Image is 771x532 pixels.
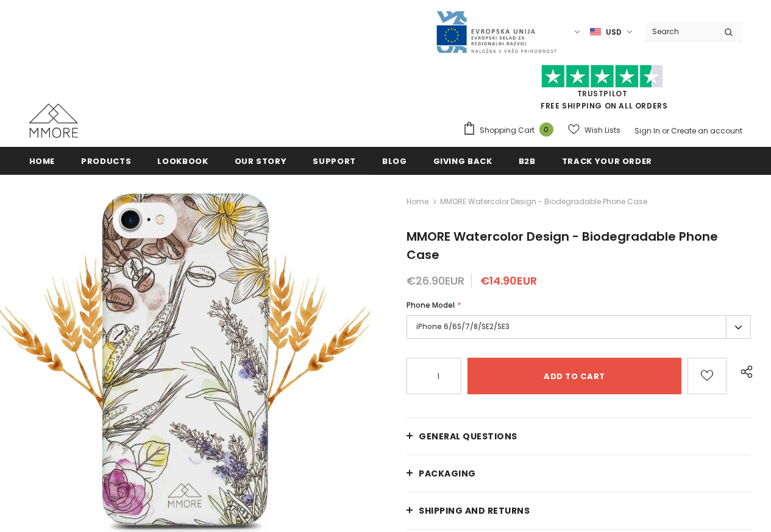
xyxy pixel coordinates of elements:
span: Giving back [433,155,492,167]
a: Javni Razpis [435,26,557,37]
span: Shopping Cart [480,124,535,137]
input: Add to cart [467,358,681,394]
span: MMORE Watercolor Design - Biodegradable Phone Case [407,228,718,263]
a: Track your order [562,147,652,174]
span: Phone Model [407,300,455,310]
span: PACKAGING [419,467,476,480]
a: Home [407,194,428,209]
img: MMORE Cases [29,104,78,138]
span: FREE SHIPPING ON ALL ORDERS [463,70,742,111]
a: Trustpilot [577,88,628,99]
span: Home [29,155,55,167]
a: Sign In [634,126,660,136]
span: or [662,126,669,136]
a: Blog [382,147,407,174]
img: Trust Pilot Stars [541,65,663,88]
a: Lookbook [157,147,208,174]
img: USD [590,27,601,37]
a: Products [81,147,131,174]
span: B2B [519,155,536,167]
a: Our Story [235,147,287,174]
label: iPhone 6/6S/7/8/SE2/SE3 [407,315,751,339]
a: Shopping Cart 0 [463,121,560,140]
span: Shipping and returns [419,505,530,517]
span: 0 [539,122,553,137]
img: Javni Razpis [435,10,557,54]
span: General Questions [419,430,517,442]
a: Wish Lists [568,119,620,141]
span: Products [81,155,131,167]
span: Blog [382,155,407,167]
span: Track your order [562,155,652,167]
span: USD [606,26,622,38]
a: support [313,147,356,174]
span: €14.90EUR [480,273,537,288]
a: PACKAGING [407,455,751,492]
a: Create an account [671,126,742,136]
span: Wish Lists [584,124,620,137]
a: B2B [519,147,536,174]
input: Search Site [645,23,715,40]
span: MMORE Watercolor Design - Biodegradable Phone Case [440,194,647,209]
span: Lookbook [157,155,208,167]
a: General Questions [407,418,751,455]
a: Giving back [433,147,492,174]
span: support [313,155,356,167]
span: €26.90EUR [407,273,464,288]
span: Our Story [235,155,287,167]
a: Shipping and returns [407,492,751,529]
a: Home [29,147,55,174]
